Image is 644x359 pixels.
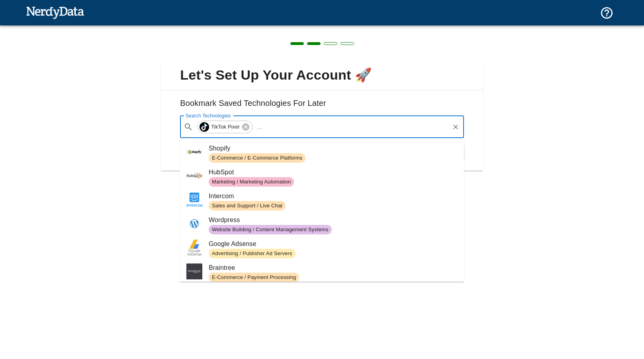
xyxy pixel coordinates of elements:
span: E-Commerce / E-Commerce Platforms [209,154,305,162]
div: TikTok Pixel [198,121,253,133]
span: E-Commerce / Payment Processing [209,274,299,281]
span: TikTok Pixel [207,122,244,131]
span: Marketing / Marketing Automation [209,178,294,186]
span: HubSpot [209,168,458,177]
button: Clear [450,121,461,133]
span: Sales and Support / Live Chat [209,202,286,210]
span: Braintree [209,263,458,273]
span: Intercom [209,191,458,201]
span: Wordpress [209,215,458,225]
p: ... [254,122,266,132]
span: Shopify [209,144,458,153]
h6: Bookmark Saved Technologies For Later [167,97,477,116]
span: Advertising / Publisher Ad Servers [209,250,296,258]
button: Support and Documentation [595,1,619,25]
span: Google Adsense [209,239,458,249]
img: NerdyData.com [26,4,84,20]
span: Website Building / Content Management Systems [209,226,332,234]
label: Search Technologies [186,112,231,119]
span: Let's Set Up Your Account 🚀 [167,67,477,84]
